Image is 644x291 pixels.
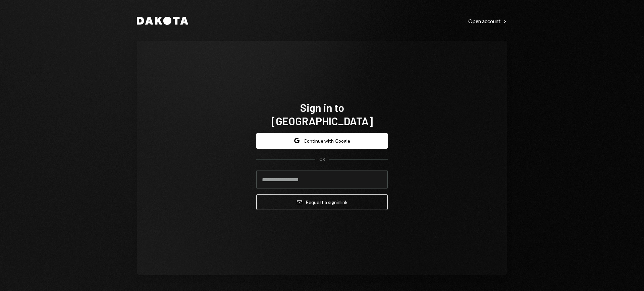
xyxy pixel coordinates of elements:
a: Open account [468,17,507,24]
div: OR [319,157,325,162]
button: Request a signinlink [256,194,388,210]
button: Continue with Google [256,133,388,149]
h1: Sign in to [GEOGRAPHIC_DATA] [256,101,388,128]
